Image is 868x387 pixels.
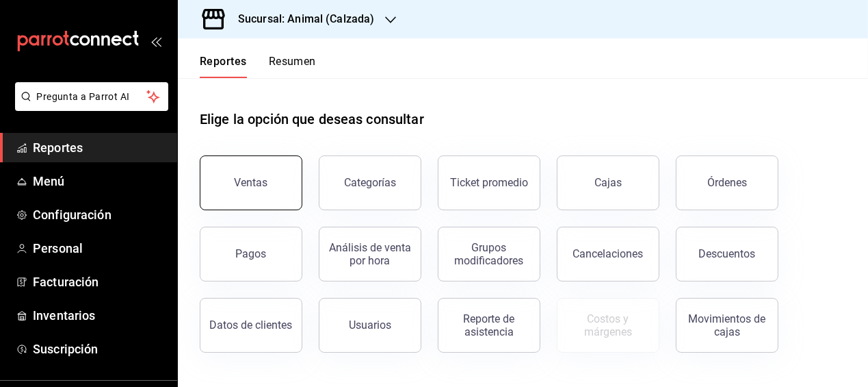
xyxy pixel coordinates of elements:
div: Costos y márgenes [566,312,650,338]
div: Cancelaciones [573,247,644,260]
div: Cajas [594,175,622,191]
span: Personal [33,239,166,258]
div: navigation tabs [200,55,316,78]
div: Grupos modificadores [447,241,531,267]
div: Descuentos [699,247,756,260]
button: Pagos [200,227,302,282]
a: Pregunta a Parrot AI [10,99,168,114]
button: Resumen [269,55,316,78]
span: Facturación [33,273,166,291]
button: Usuarios [319,298,421,353]
button: Ticket promedio [438,155,540,210]
span: Pregunta a Parrot AI [37,90,147,104]
span: Reportes [33,138,166,157]
div: Movimientos de cajas [685,312,770,338]
button: Reportes [200,55,247,78]
button: Órdenes [676,155,778,210]
button: Movimientos de cajas [676,298,778,353]
button: open_drawer_menu [150,36,161,47]
div: Usuarios [349,319,391,332]
div: Órdenes [707,176,747,189]
span: Menú [33,172,166,190]
button: Ventas [200,155,302,210]
button: Categorías [319,155,421,210]
div: Análisis de venta por hora [328,241,412,267]
div: Categorías [344,176,396,189]
div: Datos de clientes [210,319,293,332]
button: Cancelaciones [557,227,659,282]
h3: Sucursal: Animal (Calzada) [227,11,374,27]
span: Configuración [33,205,166,224]
span: Suscripción [33,340,166,358]
div: Ticket promedio [450,176,528,189]
button: Reporte de asistencia [438,298,540,353]
div: Reporte de asistencia [447,312,531,338]
a: Cajas [557,155,659,210]
div: Pagos [236,247,267,260]
button: Descuentos [676,227,778,282]
button: Datos de clientes [200,298,302,353]
button: Pregunta a Parrot AI [15,82,168,111]
button: Contrata inventarios para ver este reporte [557,298,659,353]
h1: Elige la opción que deseas consultar [200,109,424,129]
span: Inventarios [33,306,166,325]
div: Ventas [235,176,268,189]
button: Análisis de venta por hora [319,227,421,282]
button: Grupos modificadores [438,227,540,282]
